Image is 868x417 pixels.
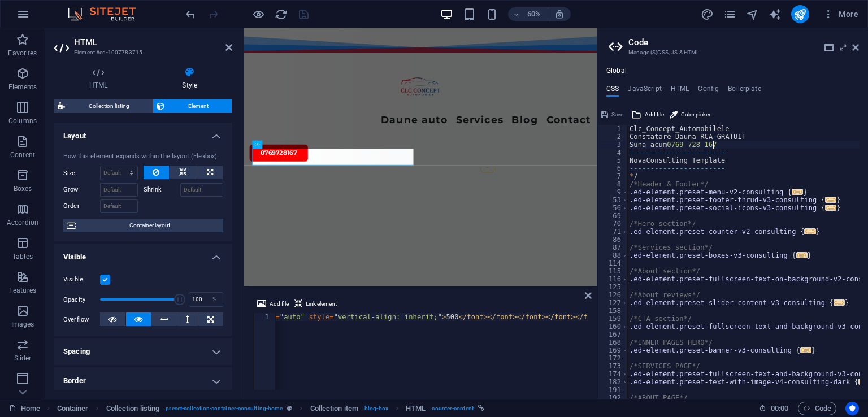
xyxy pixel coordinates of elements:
[723,7,737,21] button: pages
[9,402,40,415] a: Click to cancel selection. Double-click to open Pages
[645,108,664,121] span: Add file
[310,402,358,415] span: Click to select. Double-click to edit
[746,7,759,21] button: navigator
[12,252,33,261] p: Tables
[606,67,627,76] h4: Global
[8,49,37,58] p: Favorites
[54,67,147,90] h4: HTML
[598,251,628,259] div: 88
[598,228,628,236] div: 71
[100,199,138,213] input: Default
[164,402,283,415] span: . preset-collection-container-consulting-home
[791,5,809,23] button: publish
[57,402,89,415] span: Click to select. Double-click to edit
[254,313,276,321] div: 1
[63,273,100,286] label: Visible
[792,189,803,195] span: ...
[598,141,628,149] div: 3
[430,402,474,415] span: . counter-content
[598,338,628,346] div: 168
[598,188,628,196] div: 9
[598,125,628,133] div: 1
[598,196,628,204] div: 53
[63,183,100,197] label: Grow
[100,183,138,197] input: Default
[554,9,565,19] i: On resize automatically adjust zoom level to fit chosen device.
[818,5,863,23] button: More
[628,37,859,47] h2: Code
[255,297,290,311] button: Add file
[793,8,806,21] i: Publish
[144,183,180,197] label: Shrink
[65,7,150,21] img: Editor Logo
[598,212,628,220] div: 69
[54,123,232,143] h4: Layout
[306,297,337,311] span: Link element
[769,7,782,21] button: text_generator
[668,108,712,121] button: Color picker
[628,85,661,97] h4: JavaScript
[671,85,689,97] h4: HTML
[7,218,38,227] p: Accordion
[823,8,858,20] span: More
[598,386,628,394] div: 191
[701,8,714,21] i: Design (Ctrl+Alt+Y)
[63,199,100,213] label: Order
[598,323,628,331] div: 160
[14,184,32,193] p: Boxes
[834,299,845,306] span: ...
[63,152,223,162] div: How this element expands within the layout (Flexbox).
[825,197,836,203] span: ...
[525,7,543,21] h6: 60%
[8,116,37,125] p: Columns
[598,220,628,228] div: 70
[845,402,859,415] button: Usercentrics
[63,170,100,176] label: Size
[74,47,210,58] h3: Element #ed-1007783715
[598,354,628,362] div: 172
[63,219,223,232] button: Container layout
[207,293,223,306] div: %
[598,172,628,180] div: 7
[598,283,628,291] div: 125
[769,8,782,21] i: AI Writer
[798,402,836,415] button: Code
[598,394,628,402] div: 192
[598,362,628,370] div: 173
[508,7,548,21] button: 60%
[478,405,484,411] i: This element is linked
[825,205,836,211] span: ...
[63,313,100,327] label: Overflow
[628,47,836,58] h3: Manage (S)CSS, JS & HTML
[598,204,628,212] div: 56
[606,85,619,97] h4: CSS
[598,133,628,141] div: 2
[598,370,628,378] div: 174
[771,402,788,415] span: 00 00
[251,7,265,21] button: Click here to leave preview mode and continue editing
[630,108,666,121] button: Add file
[57,402,484,415] nav: breadcrumb
[184,8,197,21] i: Undo: Edit (S)CSS (Ctrl+Z)
[54,367,232,394] h4: Border
[180,183,224,197] input: Default
[9,194,106,222] a: 0769728167
[800,347,811,353] span: ...
[779,404,780,412] span: :
[598,259,628,267] div: 114
[184,7,197,21] button: undo
[147,67,232,90] h4: Style
[363,402,388,415] span: . blog-box
[293,297,338,311] button: Link element
[63,297,100,303] label: Opacity
[598,275,628,283] div: 116
[68,99,149,113] span: Collection listing
[153,99,232,113] button: Element
[598,157,628,164] div: 5
[723,8,736,21] i: Pages (Ctrl+Alt+S)
[54,244,232,264] h4: Visible
[759,402,789,415] h6: Session time
[598,164,628,172] div: 6
[598,378,628,386] div: 182
[803,402,831,415] span: Code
